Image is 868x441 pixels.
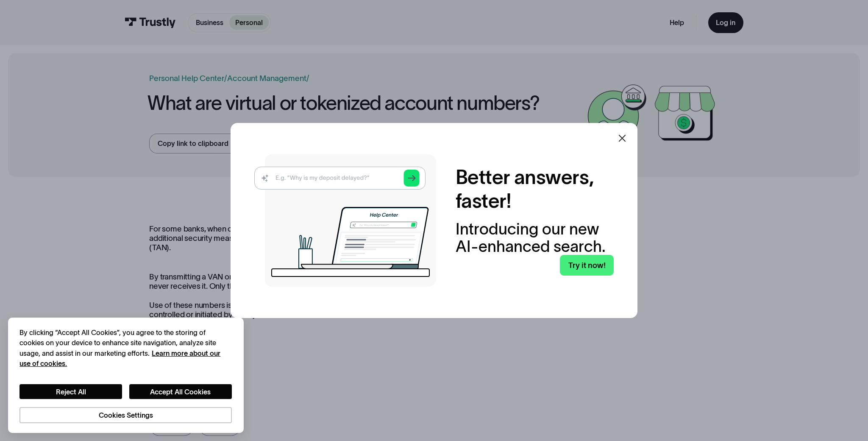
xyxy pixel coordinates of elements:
a: More information about your privacy, opens in a new tab [19,349,220,367]
button: Accept All Cookies [129,384,232,399]
div: Privacy [19,327,231,423]
a: Try it now! [560,255,614,275]
button: Cookies Settings [19,407,231,424]
div: Cookie banner [8,318,244,433]
div: By clicking “Accept All Cookies”, you agree to the storing of cookies on your device to enhance s... [19,327,231,368]
h2: Better answers, faster! [456,165,614,212]
button: Reject All [19,384,122,399]
div: Introducing our new AI-enhanced search. [456,220,614,255]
